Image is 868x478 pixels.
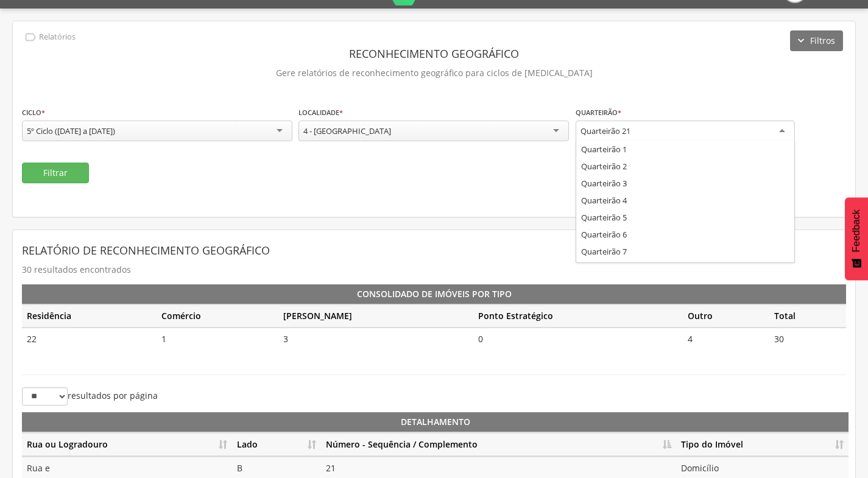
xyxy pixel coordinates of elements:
select: resultados por página [22,387,68,406]
th: Ponto Estratégico [473,304,683,328]
label: Quarteirão [576,108,621,118]
div: Quarteirão 6 [576,226,794,243]
label: Ciclo [22,108,45,118]
i:  [24,30,37,44]
button: Filtros [790,30,843,51]
th: Detalhamento [22,412,849,433]
div: Quarteirão 4 [576,192,794,209]
div: 5º Ciclo ([DATE] a [DATE]) [27,125,115,136]
td: 22 [22,328,157,350]
div: Quarteirão 7 [576,243,794,260]
th: Rua ou Logradouro: Ordenar colunas de forma ascendente [22,433,232,457]
p: 30 resultados encontrados [22,261,846,278]
label: Localidade [298,108,343,118]
td: 4 [683,328,769,350]
div: Quarteirão 2 [576,158,794,175]
div: Quarteirão 5 [576,209,794,226]
p: Gere relatórios de reconhecimento geográfico para ciclos de [MEDICAL_DATA] [22,65,846,82]
button: Feedback - Mostrar pesquisa [845,197,868,280]
th: Residência [22,304,157,328]
th: Total [769,304,846,328]
div: 4 - [GEOGRAPHIC_DATA] [303,125,391,136]
label: resultados por página [22,387,158,406]
div: Quarteirão 21 [580,125,630,136]
td: 1 [157,328,279,350]
td: 30 [769,328,846,350]
header: Reconhecimento Geográfico [22,43,846,65]
td: 0 [473,328,683,350]
span: Feedback [851,209,862,252]
th: Outro [683,304,769,328]
button: Filtrar [22,163,89,183]
th: Lado: Ordenar colunas de forma ascendente [232,433,321,457]
div: Quarteirão 3 [576,175,794,192]
th: [PERSON_NAME] [278,304,473,328]
div: Quarteirão 8 [576,260,794,277]
th: Comércio [157,304,279,328]
div: Quarteirão 1 [576,141,794,158]
th: Consolidado de Imóveis por Tipo [22,284,846,304]
td: 3 [278,328,473,350]
p: Relatórios [39,32,76,42]
header: Relatório de Reconhecimento Geográfico [22,239,846,261]
th: Número - Sequência / Complemento: Ordenar colunas de forma descendente [321,433,676,457]
th: Tipo do Imóvel: Ordenar colunas de forma ascendente [676,433,849,457]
